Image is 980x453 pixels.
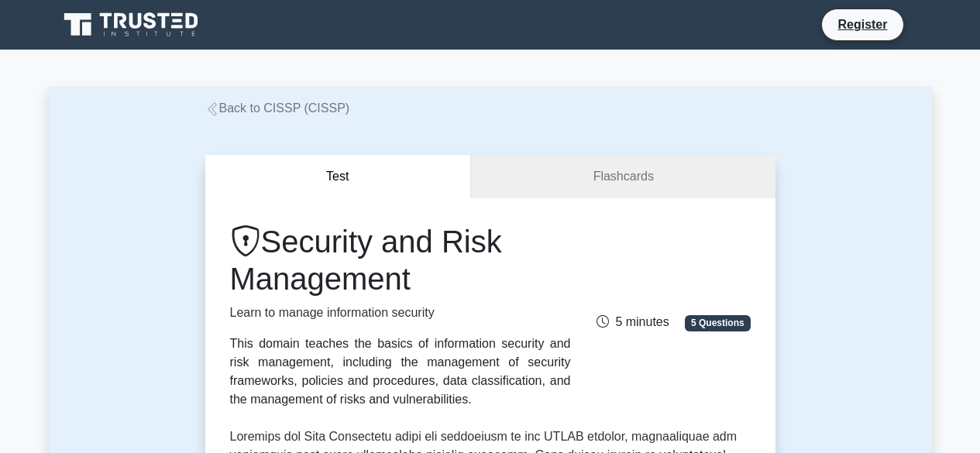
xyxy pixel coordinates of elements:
div: This domain teaches the basics of information security and risk management, including the managem... [230,335,571,409]
a: Flashcards [471,155,775,199]
button: Test [205,155,472,199]
a: Back to CISSP (CISSP) [205,101,350,115]
p: Learn to manage information security [230,304,571,322]
a: Register [828,15,896,34]
h1: Security and Risk Management [230,223,571,297]
span: 5 Questions [685,315,750,331]
span: 5 minutes [597,315,669,328]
